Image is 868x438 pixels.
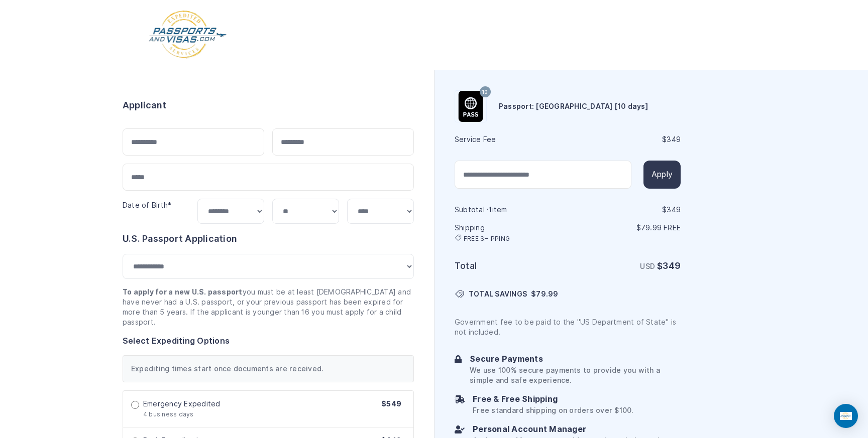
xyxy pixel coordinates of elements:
span: TOTAL SAVINGS [469,289,527,299]
label: Date of Birth* [123,201,171,209]
span: 79.99 [641,224,662,232]
p: Free standard shipping on orders over $100. [473,405,633,415]
span: 1 [489,206,492,214]
span: Emergency Expedited [143,399,221,409]
h6: Secure Payments [470,353,681,365]
h6: Total [455,259,567,273]
span: Free [664,224,681,232]
h6: Personal Account Manager [473,423,681,435]
span: FREE SHIPPING [464,235,510,243]
div: $ [569,205,681,215]
h6: Free & Free Shipping [473,393,633,405]
span: 79.99 [536,290,558,298]
p: Government fee to be paid to the "US Department of State" is not included. [455,317,681,337]
img: Logo [148,10,228,60]
span: 349 [667,206,681,214]
h6: Select Expediting Options [123,335,414,347]
strong: To apply for a new U.S. passport [123,288,243,296]
div: Open Intercom Messenger [834,404,858,428]
h6: Passport: [GEOGRAPHIC_DATA] [10 days] [499,101,648,111]
span: 349 [663,260,681,271]
p: $ [569,223,681,233]
div: $ [569,134,681,144]
h6: Subtotal · item [455,205,567,215]
h6: Shipping [455,223,567,243]
button: Apply [643,161,681,189]
span: $549 [381,400,401,408]
span: 349 [667,135,681,143]
span: 4 business days [143,410,194,418]
span: USD [640,262,655,270]
p: We use 100% secure payments to provide you with a simple and safe experience. [470,365,681,385]
h6: Applicant [123,98,166,112]
p: you must be at least [DEMOGRAPHIC_DATA] and have never had a U.S. passport, or your previous pass... [123,287,414,327]
img: Product Name [455,91,486,122]
h6: U.S. Passport Application [123,232,414,246]
div: Expediting times start once documents are received. [123,355,414,382]
h6: Service Fee [455,134,567,144]
span: 10 [482,86,488,99]
strong: $ [657,260,681,271]
span: $ [531,289,558,299]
